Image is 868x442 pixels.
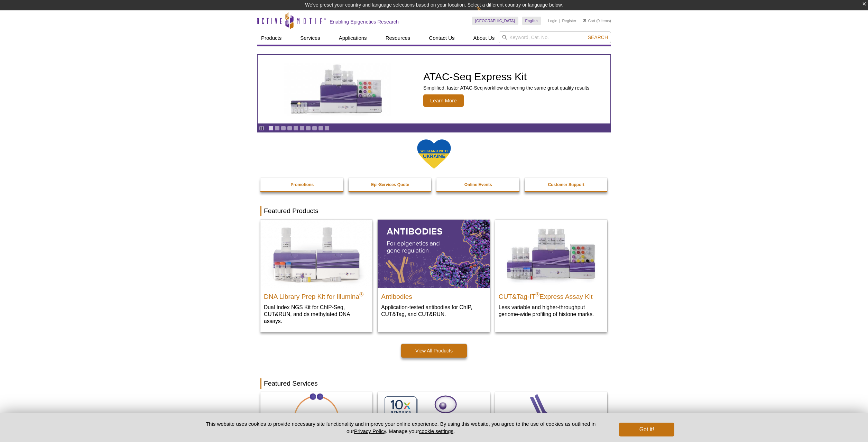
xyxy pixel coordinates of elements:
[287,126,292,131] a: Go to slide 4
[280,63,394,116] img: ATAC-Seq Express Kit
[330,19,399,25] h2: Enabling Epigenetics Research
[260,220,372,331] a: DNA Library Prep Kit for Illumina DNA Library Prep Kit for Illumina® Dual Index NGS Kit for ChIP-...
[268,126,274,131] a: Go to slide 1
[359,291,363,297] sup: ®
[306,126,311,131] a: Go to slide 7
[381,290,486,300] h2: Antibodies
[335,31,371,45] a: Applications
[499,31,611,43] input: Keyword, Cat. No.
[299,126,305,131] a: Go to slide 6
[469,31,499,45] a: About Us
[401,344,467,358] a: View All Products
[495,220,607,324] a: CUT&Tag-IT® Express Assay Kit CUT&Tag-IT®Express Assay Kit Less variable and higher-throughput ge...
[464,182,492,187] strong: Online Events
[425,31,459,45] a: Contact Us
[349,178,432,191] a: Epi-Services Quote
[535,291,539,297] sup: ®
[583,19,586,22] img: Your Cart
[194,420,608,435] p: This website uses cookies to provide necessary site functionality and improve your online experie...
[381,31,415,45] a: Resources
[264,290,369,300] h2: DNA Library Prep Kit for Illumina
[619,423,674,436] button: Got it!
[417,139,451,169] img: We Stand With Ukraine
[381,304,486,318] p: Application-tested antibodies for ChIP, CUT&Tag, and CUT&RUN.
[260,178,344,191] a: Promotions
[588,35,608,40] span: Search
[423,85,589,91] p: Simplified, faster ATAC-Seq workflow delivering the same great quality results
[259,126,264,131] a: Toggle autoplay
[562,18,576,23] a: Register
[548,18,557,23] a: Login
[258,55,610,123] a: ATAC-Seq Express Kit ATAC-Seq Express Kit Simplified, faster ATAC-Seq workflow delivering the sam...
[495,220,607,287] img: CUT&Tag-IT® Express Assay Kit
[423,72,589,82] h2: ATAC-Seq Express Kit
[293,126,298,131] a: Go to slide 5
[257,31,286,45] a: Products
[354,428,386,434] a: Privacy Policy
[324,126,330,131] a: Go to slide 10
[275,126,280,131] a: Go to slide 2
[312,126,317,131] a: Go to slide 8
[472,17,518,25] a: [GEOGRAPHIC_DATA]
[264,304,369,325] p: Dual Index NGS Kit for ChIP-Seq, CUT&RUN, and ds methylated DNA assays.
[419,428,453,434] button: cookie settings
[378,220,490,287] img: All Antibodies
[522,17,541,25] a: English
[583,18,595,23] a: Cart
[281,126,286,131] a: Go to slide 3
[318,126,323,131] a: Go to slide 9
[583,17,611,25] li: (0 items)
[477,5,495,21] img: Change Here
[423,94,464,107] span: Learn More
[260,206,608,216] h2: Featured Products
[258,55,610,123] article: ATAC-Seq Express Kit
[548,182,584,187] strong: Customer Support
[559,17,560,25] li: |
[260,220,372,287] img: DNA Library Prep Kit for Illumina
[525,178,608,191] a: Customer Support
[371,182,409,187] strong: Epi-Services Quote
[436,178,520,191] a: Online Events
[499,304,604,318] p: Less variable and higher-throughput genome-wide profiling of histone marks​.
[296,31,324,45] a: Services
[499,290,604,300] h2: CUT&Tag-IT Express Assay Kit
[290,182,314,187] strong: Promotions
[378,220,490,324] a: All Antibodies Antibodies Application-tested antibodies for ChIP, CUT&Tag, and CUT&RUN.
[586,34,610,40] button: Search
[260,378,608,389] h2: Featured Services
